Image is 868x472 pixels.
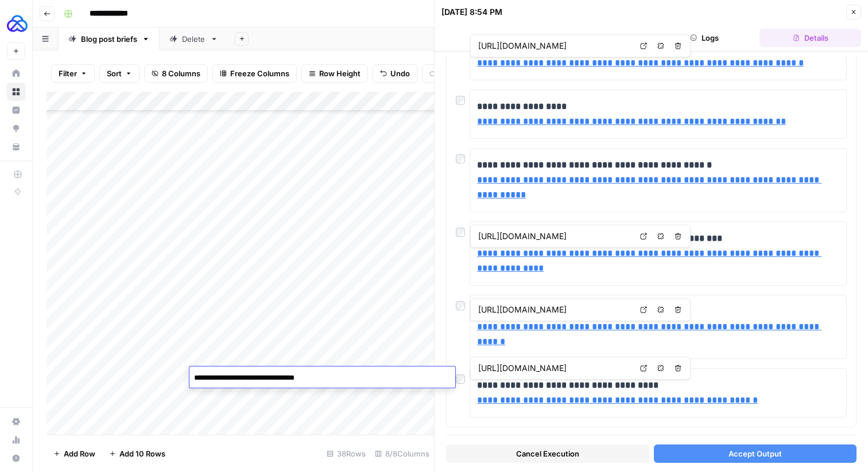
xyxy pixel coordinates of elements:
[7,449,25,467] button: Help + Support
[7,9,25,38] button: Workspace: AUQ
[102,444,172,463] button: Add 10 Rows
[59,68,77,79] span: Filter
[516,448,579,459] span: Cancel Execution
[230,68,289,79] span: Freeze Columns
[212,64,297,83] button: Freeze Columns
[654,444,857,463] button: Accept Output
[373,64,417,83] button: Undo
[51,64,95,83] button: Filter
[7,101,25,119] a: Insights
[107,68,122,79] span: Sort
[99,64,139,83] button: Sort
[64,448,95,459] span: Add Row
[119,448,165,459] span: Add 10 Rows
[728,448,782,459] span: Accept Output
[441,6,502,18] div: [DATE] 8:54 PM
[81,33,137,45] div: Blog post briefs
[447,432,856,451] button: Executions Details
[370,444,434,463] div: 8/8 Columns
[7,431,25,449] a: Usage
[319,68,361,79] span: Row Height
[7,64,25,83] a: Home
[59,28,160,50] a: Blog post briefs
[46,444,102,463] button: Add Row
[441,29,543,47] button: Output
[759,29,861,47] button: Details
[446,444,649,463] button: Cancel Execution
[322,444,370,463] div: 38 Rows
[182,33,206,45] div: Delete
[7,119,25,138] a: Opportunities
[162,68,200,79] span: 8 Columns
[7,138,25,156] a: Your Data
[7,13,28,34] img: AUQ Logo
[144,64,208,83] button: 8 Columns
[654,29,755,47] button: Logs
[390,68,410,79] span: Undo
[7,412,25,431] a: Settings
[7,83,25,101] a: Browse
[548,29,649,47] button: Inputs
[160,28,228,50] a: Delete
[301,64,368,83] button: Row Height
